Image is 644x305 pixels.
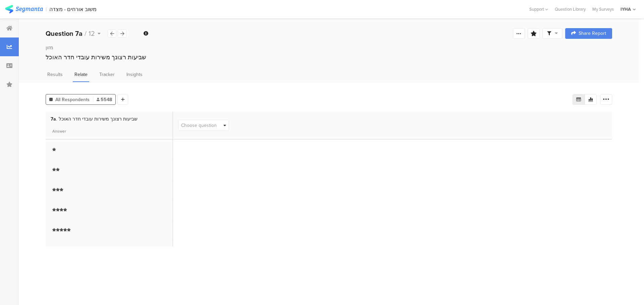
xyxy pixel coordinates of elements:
span: 12 [89,28,95,39]
a: Question Library [551,6,589,12]
span: 5548 [97,96,112,103]
span: 7a [51,116,57,123]
span: Share Report [579,31,606,36]
span: Insights [126,71,143,78]
div: IYHA [621,6,631,12]
img: segmanta logo [5,5,43,13]
span: שביעות רצונך משירות עובדי חדר האוכל [59,116,138,123]
div: Support [529,4,548,14]
b: Question 7a [46,28,83,39]
span: Relate [74,71,88,78]
span: Results [47,71,63,78]
span: All Respondents [55,96,90,103]
span: Answer [52,128,66,134]
a: My Surveys [589,6,617,12]
span: / [85,28,87,39]
div: משוב אורחים - מצדה [49,6,97,12]
div: מזון [46,44,612,51]
div: | [46,5,47,13]
span: Choose question [181,122,217,129]
span: . [56,116,57,123]
span: Tracker [99,71,115,78]
div: שביעות רצונך משירות עובדי חדר האוכל [46,53,612,62]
